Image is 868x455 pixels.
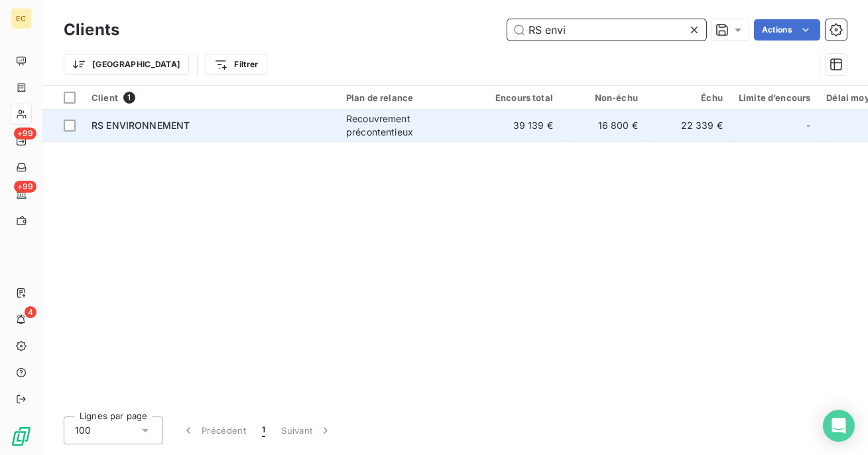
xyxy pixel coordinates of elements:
h3: Clients [64,18,119,42]
button: Actions [754,19,820,41]
button: 1 [254,416,273,444]
div: EC [11,8,32,29]
div: Recouvrement précontentieux [346,112,468,139]
span: RS ENVIRONNEMENT [92,120,190,131]
td: 22 339 € [646,110,731,141]
div: Échu [654,92,723,103]
span: 4 [25,306,36,318]
span: 1 [123,92,135,104]
span: - [806,119,810,132]
button: Filtrer [206,54,267,75]
img: Logo LeanPay [11,426,32,447]
span: +99 [14,128,36,139]
span: 1 [262,424,265,437]
div: Limite d’encours [739,92,810,103]
td: 16 800 € [561,110,646,141]
div: Plan de relance [346,92,468,103]
button: Précédent [174,416,254,444]
td: 39 139 € [476,110,561,141]
div: Open Intercom Messenger [823,410,855,442]
div: Non-échu [569,92,638,103]
span: +99 [14,181,36,193]
div: Encours total [484,92,553,103]
button: [GEOGRAPHIC_DATA] [64,54,189,75]
button: Suivant [273,416,340,444]
input: Rechercher [507,19,706,41]
span: 100 [75,424,91,437]
span: Client [92,92,118,103]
